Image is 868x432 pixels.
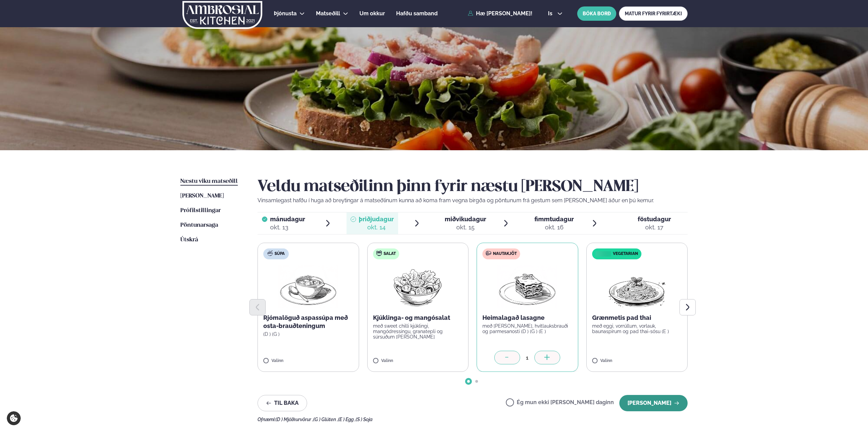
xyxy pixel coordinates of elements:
[278,265,338,308] img: Soup.png
[180,178,238,184] span: Næstu viku matseðill
[445,215,486,223] span: miðvikudagur
[316,10,340,18] a: Matseðill
[468,11,532,17] a: Hæ [PERSON_NAME]!
[7,411,21,425] a: Cookie settings
[359,10,385,18] a: Um okkur
[274,10,297,17] span: Þjónusta
[534,223,574,231] div: okt. 16
[482,314,572,322] p: Heimalagað lasagne
[356,417,373,422] span: (S ) Soja
[638,223,671,231] div: okt. 17
[679,299,696,315] button: Next slide
[276,417,313,422] span: (D ) Mjólkurvörur ,
[445,223,486,231] div: okt. 15
[376,250,382,256] img: salad.svg
[270,223,305,231] div: okt. 13
[313,417,338,422] span: (G ) Glúten ,
[388,265,448,308] img: Salad.png
[520,354,534,362] div: 1
[274,251,285,257] span: Súpa
[467,380,470,383] span: Go to slide 1
[180,177,238,186] a: Næstu viku matseðill
[263,331,353,337] p: (D ) (G )
[543,11,568,16] button: is
[548,11,554,16] span: is
[263,314,353,330] p: Rjómalöguð aspassúpa með osta-brauðteningum
[180,208,221,213] span: Prófílstillingar
[396,10,438,17] span: Hafðu samband
[359,10,385,17] span: Um okkur
[384,251,396,257] span: Salat
[486,250,491,256] img: beef.svg
[258,417,688,422] div: Ofnæmi:
[638,215,671,223] span: föstudagur
[180,192,224,200] a: [PERSON_NAME]
[592,314,682,322] p: Grænmetis pad thai
[613,251,638,257] span: Vegetarian
[180,237,198,243] span: Útskrá
[359,223,394,231] div: okt. 14
[274,10,297,18] a: Þjónusta
[497,265,557,308] img: Lasagna.png
[316,10,340,17] span: Matseðill
[270,215,305,223] span: mánudagur
[180,222,218,228] span: Pöntunarsaga
[258,395,307,411] button: Til baka
[180,193,224,199] span: [PERSON_NAME]
[482,323,572,334] p: með [PERSON_NAME], hvítlauksbrauði og parmesanosti (D ) (G ) (E )
[619,6,688,21] a: MATUR FYRIR FYRIRTÆKI
[359,215,394,223] span: þriðjudagur
[373,323,463,340] p: með sweet chilli kjúklingi, mangódressingu, granatepli og súrsuðum [PERSON_NAME]
[373,314,463,322] p: Kjúklinga- og mangósalat
[534,215,574,223] span: fimmtudagur
[180,207,221,215] a: Prófílstillingar
[267,250,273,256] img: soup.svg
[619,395,688,411] button: [PERSON_NAME]
[577,6,616,21] button: BÓKA BORÐ
[396,10,438,18] a: Hafðu samband
[594,251,613,257] img: icon
[338,417,356,422] span: (E ) Egg ,
[182,1,263,29] img: logo
[607,265,667,308] img: Spagetti.png
[180,221,218,229] a: Pöntunarsaga
[258,196,688,205] p: Vinsamlegast hafðu í huga að breytingar á matseðlinum kunna að koma fram vegna birgða og pöntunum...
[180,236,198,244] a: Útskrá
[258,177,688,196] h2: Veldu matseðilinn þinn fyrir næstu [PERSON_NAME]
[493,251,517,257] span: Nautakjöt
[249,299,266,315] button: Previous slide
[475,380,478,383] span: Go to slide 2
[592,323,682,334] p: með eggi, vorrúllum, vorlauk, baunaspírum og pad thai-sósu (E )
